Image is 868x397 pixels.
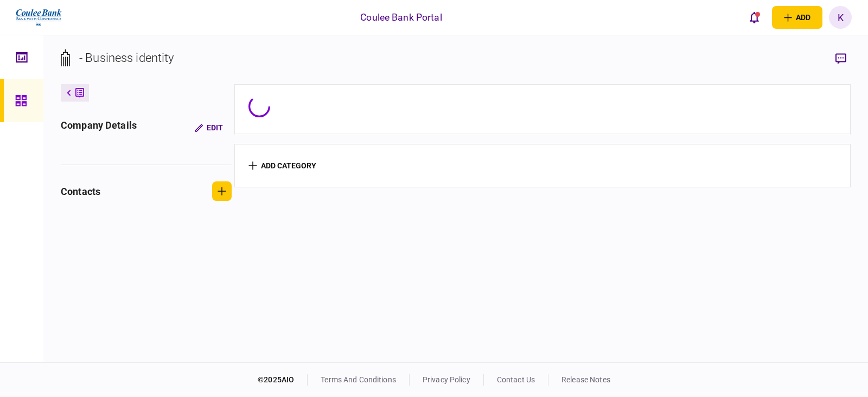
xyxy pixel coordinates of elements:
[497,375,535,384] a: contact us
[360,10,442,24] div: Coulee Bank Portal
[79,49,174,67] div: - Business identity
[829,6,852,29] button: K
[321,375,396,384] a: terms and conditions
[561,375,610,384] a: release notes
[15,4,63,31] img: client company logo
[61,184,100,199] div: contacts
[248,161,316,170] button: add category
[772,6,822,29] button: open adding identity options
[258,374,308,386] div: © 2025 AIO
[186,118,232,137] button: Edit
[423,375,470,384] a: privacy policy
[61,118,137,137] div: company details
[743,6,765,29] button: open notifications list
